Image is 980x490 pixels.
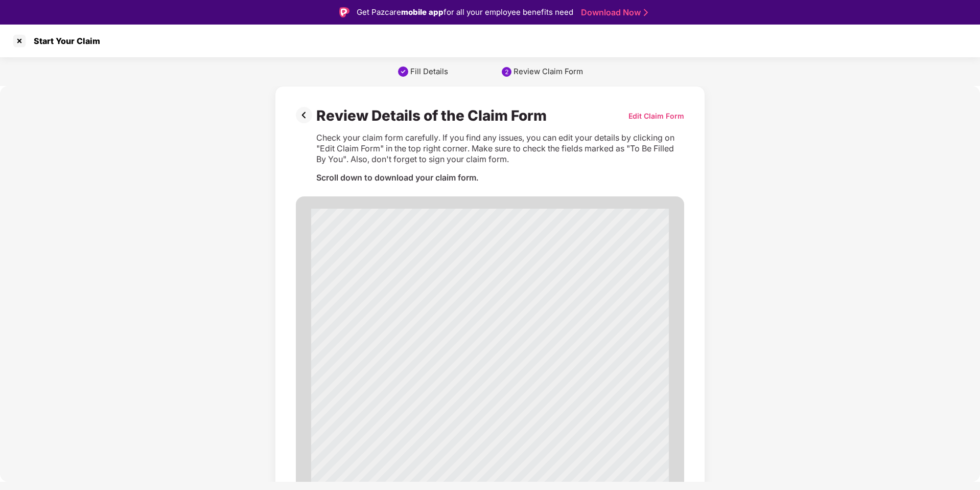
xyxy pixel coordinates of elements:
[357,6,573,18] div: Get Pazcare for all your employee benefits need
[410,414,413,418] span: H
[470,350,472,354] span: 8
[514,66,583,77] div: Review Claim Form
[572,478,575,482] span: K
[486,414,489,418] span: H
[521,298,523,302] span: C
[418,350,421,354] span: 9
[393,277,395,281] span: 2
[435,319,438,323] span: A
[453,478,455,482] span: T
[402,277,404,281] span: 3
[461,478,464,482] span: H
[435,277,437,281] span: 6
[461,414,463,418] span: R
[316,107,551,124] div: Review Details of the Claim Form
[453,371,455,375] span: F
[555,478,558,482] span: H
[331,323,348,328] span: Address
[444,414,446,418] span: S
[541,350,559,354] span: Email ID:
[384,371,386,375] span: 1
[384,414,386,418] span: S
[461,457,463,461] span: A
[402,414,404,418] span: S
[435,436,438,440] span: A
[410,319,412,323] span: 5
[331,435,361,440] span: Name of Bank
[487,478,489,482] span: V
[564,298,566,302] span: Y
[444,457,447,461] span: A
[547,319,548,323] span: I
[384,478,387,482] span: N
[316,172,684,183] div: Scroll down to download your claim form.
[427,350,429,354] span: 5
[410,350,412,354] span: 9
[538,319,541,323] span: P
[589,478,592,482] span: N
[470,457,472,461] span: R
[555,319,557,323] span: A
[538,298,541,302] span: E
[316,132,684,165] div: Check your claim form carefully. If you find any issues, you can edit your details by clicking on...
[402,371,404,375] span: 1
[427,277,429,281] span: 5
[331,456,359,461] span: Branch Name
[427,478,429,482] span: 2
[461,298,463,302] span: A
[503,478,506,482] span: N
[435,350,437,354] span: 2
[444,319,446,323] span: S
[392,392,395,396] span: A
[555,298,557,302] span: T
[495,319,498,323] span: D
[339,7,349,17] img: Logo
[444,277,446,281] span: 1
[331,392,352,396] span: Claim No.
[331,276,374,281] span: Policy No./Certif No.
[384,298,386,302] span: S
[623,298,626,302] span: H
[331,371,348,375] span: HIID No.
[453,350,455,354] span: 7
[410,371,412,375] span: 7
[453,319,455,323] span: A
[598,298,600,302] span: R
[28,36,100,46] div: Start Your Claim
[521,478,524,482] span: E
[444,350,446,354] span: 0
[393,457,395,461] span: S
[402,319,404,323] span: 0
[453,436,455,440] span: K
[418,371,421,375] span: 2
[453,277,455,281] span: 6
[628,111,684,121] div: Edit Claim Form
[418,414,422,418] span: M
[589,298,592,302] span: U
[436,298,438,302] span: S
[581,7,645,18] a: Download Now
[452,298,456,302] span: M
[331,297,401,302] span: Policy [PERSON_NAME]'s Name
[486,298,489,302] span: A
[392,298,395,302] span: A
[402,350,404,354] span: 1
[644,7,648,18] img: Stroke
[538,478,541,482] span: A
[401,457,404,461] span: H
[478,319,481,323] span: A
[392,436,395,440] span: X
[444,436,447,440] span: N
[478,478,481,482] span: A
[547,478,549,482] span: S
[581,298,583,302] span: S
[435,457,438,461] span: N
[576,350,715,354] span: [PERSON_NAME][EMAIL_ADDRESS][PERSON_NAME][DOMAIN_NAME]
[496,478,498,482] span: E
[598,478,600,482] span: A
[410,66,448,77] div: Fill Details
[331,411,367,415] span: Name of Account
[427,371,429,375] span: 5
[564,478,567,482] span: O
[512,478,515,482] span: U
